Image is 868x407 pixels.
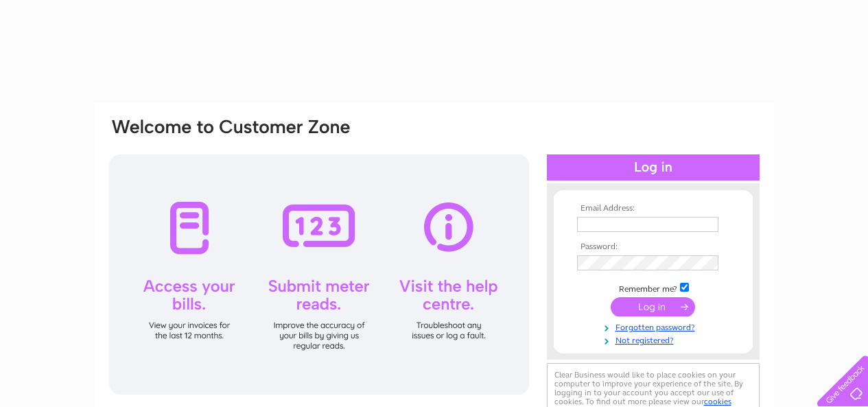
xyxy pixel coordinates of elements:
[574,281,733,294] td: Remember me?
[577,320,733,333] a: Forgotten password?
[611,297,695,316] input: Submit
[574,204,733,213] th: Email Address:
[574,242,733,252] th: Password:
[577,333,733,346] a: Not registered?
